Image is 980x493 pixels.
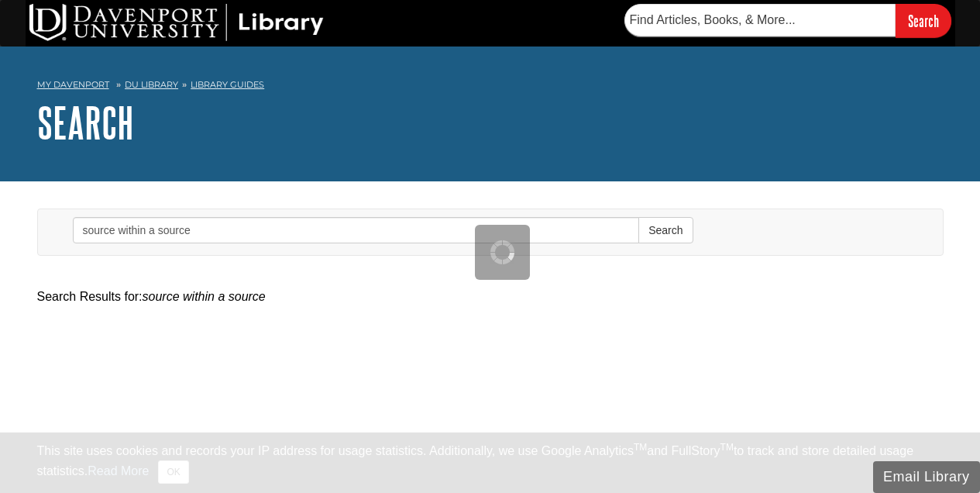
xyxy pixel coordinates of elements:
[143,290,266,303] em: source within a source
[624,4,951,37] form: Searches DU Library's articles, books, and more
[37,288,944,306] div: Search Results for:
[29,4,324,41] img: DU Library
[490,240,514,264] img: Working...
[191,79,264,90] a: Library Guides
[720,442,734,453] sup: TM
[37,442,944,484] div: This site uses cookies and records your IP address for usage statistics. Additionally, we use Goo...
[896,4,951,37] input: Search
[634,442,647,453] sup: TM
[37,74,944,99] nav: breadcrumb
[638,217,693,243] button: Search
[873,461,980,493] button: Email Library
[125,79,178,90] a: DU Library
[73,217,640,243] input: Search this Group
[158,460,188,484] button: Close
[88,464,149,477] a: Read More
[624,4,896,36] input: Find Articles, Books, & More...
[37,78,109,91] a: My Davenport
[37,99,944,146] h1: Search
